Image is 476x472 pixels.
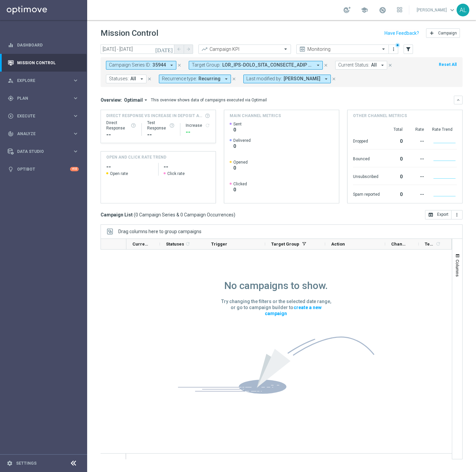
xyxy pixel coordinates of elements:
[8,36,79,54] div: Dashboard
[106,113,203,119] span: Direct Response VS Increase In Deposit Amount
[223,76,229,82] i: arrow_drop_down
[118,229,201,234] span: Drag columns here to group campaigns
[17,150,72,154] span: Data Studio
[385,188,403,199] div: 0
[7,149,79,154] button: Data Studio keyboard_arrow_right
[8,113,14,119] i: play_circle_outline
[143,97,149,103] i: arrow_drop_down
[72,95,79,101] i: keyboard_arrow_right
[72,77,79,84] i: keyboard_arrow_right
[7,167,79,172] button: lightbulb Optibot +10
[385,171,403,181] div: 0
[7,131,79,136] button: track_changes Analyze keyboard_arrow_right
[118,229,201,234] div: Row Groups
[17,54,79,72] a: Mission Control
[106,154,166,160] h4: OPEN AND CLICK RATE TREND
[233,121,242,127] span: Sent
[435,241,441,247] i: refresh
[7,42,79,48] button: equalizer Dashboard
[224,280,328,292] h1: No campaigns to show.
[139,76,145,82] i: arrow_drop_down
[8,54,79,72] div: Mission Control
[184,44,193,54] button: arrow_forward
[408,127,424,132] div: Rate
[211,242,227,247] span: Trigger
[17,132,72,136] span: Analyze
[233,187,247,193] span: 0
[408,188,424,199] div: --
[221,298,332,316] p: Try changing the filters or the selected date range, or go to campaign builder to
[130,76,136,82] span: All
[151,97,267,103] div: This overview shows data of campaigns executed via Optimail
[17,79,72,83] span: Explore
[284,76,320,82] span: [PERSON_NAME]
[391,46,396,52] i: more_vert
[385,127,403,132] div: Total
[432,127,457,132] div: Rate Trend
[438,31,457,35] span: Campaign
[7,96,79,101] button: gps_fixed Plan keyboard_arrow_right
[353,135,380,146] div: Dropped
[192,62,221,68] span: Target Group:
[198,76,221,82] span: Recurring
[132,242,148,247] span: Current Status
[335,61,387,70] button: Current Status: All arrow_drop_down
[416,5,457,15] a: [PERSON_NAME]keyboard_arrow_down
[72,113,79,119] i: keyboard_arrow_right
[323,62,329,69] button: close
[174,44,184,54] button: arrow_back
[425,242,434,247] span: Templates
[438,61,457,68] button: Reset All
[106,131,136,139] div: --
[101,28,158,38] h1: Mission Control
[452,210,463,219] button: more_vert
[17,160,70,178] a: Optibot
[7,460,13,466] i: settings
[169,62,175,68] i: arrow_drop_down
[155,46,173,52] i: [DATE]
[147,77,152,81] i: close
[379,62,385,68] i: arrow_drop_down
[147,131,175,139] div: --
[222,62,312,68] span: LOR_IPS-DOLO_SITA_CONSECTE_ADIP 65% el 435 SED doei_767287, TEM_INC-UTLA_ETDO_MAGNAALI_ENIM 12% a...
[167,171,185,176] span: Click rate
[7,78,79,83] button: person_search Explore keyboard_arrow_right
[177,47,181,52] i: arrow_back
[353,153,380,164] div: Bounced
[110,171,128,176] span: Open rate
[8,131,72,137] div: Analyze
[166,242,184,247] span: Statuses
[395,43,400,48] div: There are unsaved changes
[147,120,175,131] div: Test Response
[361,6,368,14] span: school
[232,77,236,81] i: close
[405,46,411,52] i: filter_alt
[8,131,14,137] i: track_changes
[230,113,281,119] h4: Main channel metrics
[353,188,380,199] div: Spam reported
[8,78,72,84] div: Explore
[177,63,182,68] i: close
[101,97,122,103] h3: Overview:
[426,28,460,38] button: add Campaign
[17,96,72,100] span: Plan
[271,242,299,247] span: Target Group
[162,76,197,82] span: Recurrence type:
[408,153,424,164] div: --
[456,98,461,102] i: keyboard_arrow_down
[8,113,72,119] div: Execute
[135,212,234,218] span: 0 Campaign Series & 0 Campaign Occurrences
[434,240,441,248] span: Calculate column
[109,76,129,82] span: Statuses:
[8,149,72,155] div: Data Studio
[323,63,328,68] i: close
[164,163,210,171] h2: --
[371,62,377,68] span: All
[106,61,176,70] button: Campaign Series ID: 35944 arrow_drop_down
[8,42,14,48] i: equalizer
[425,212,463,217] multiple-options-button: Export to CSV
[205,123,210,128] i: refresh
